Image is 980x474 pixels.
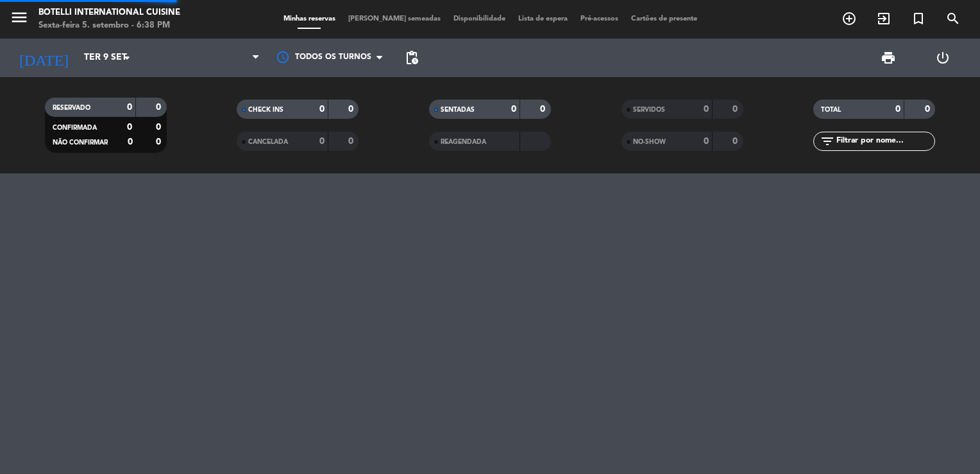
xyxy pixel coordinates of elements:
[835,134,934,148] input: Filtrar por nome...
[127,103,132,112] strong: 0
[732,137,740,146] strong: 0
[404,50,419,66] span: pending_actions
[156,123,164,132] strong: 0
[704,137,709,146] strong: 0
[511,105,516,114] strong: 0
[911,11,926,26] i: turned_in_not
[935,50,950,66] i: power_settings_new
[441,107,475,113] span: SENTADAS
[441,139,486,145] span: REAGENDADA
[447,15,512,22] span: Disponibilidade
[342,15,447,22] span: [PERSON_NAME] semeadas
[53,125,97,131] span: CONFIRMADA
[895,105,900,114] strong: 0
[10,8,29,31] button: menu
[319,137,325,146] strong: 0
[128,137,133,146] strong: 0
[53,139,108,146] span: NÃO CONFIRMAR
[248,139,288,145] span: CANCELADA
[945,11,961,26] i: search
[127,123,132,132] strong: 0
[633,139,666,145] span: NO-SHOW
[540,105,548,114] strong: 0
[876,11,891,26] i: exit_to_app
[319,105,325,114] strong: 0
[248,107,283,113] span: CHECK INS
[10,8,29,27] i: menu
[53,105,90,111] span: RESERVADO
[574,15,625,22] span: Pré-acessos
[156,137,164,146] strong: 0
[38,6,180,19] div: Botelli International Cuisine
[348,137,356,146] strong: 0
[156,103,164,112] strong: 0
[633,107,665,113] span: SERVIDOS
[820,134,835,149] i: filter_list
[925,105,933,114] strong: 0
[38,19,180,32] div: Sexta-feira 5. setembro - 6:38 PM
[119,50,135,66] i: arrow_drop_down
[625,15,704,22] span: Cartões de presente
[841,11,857,26] i: add_circle_outline
[881,50,896,66] span: print
[821,107,841,113] span: TOTAL
[10,44,78,72] i: [DATE]
[732,105,740,114] strong: 0
[512,15,574,22] span: Lista de espera
[348,105,356,114] strong: 0
[277,15,342,22] span: Minhas reservas
[916,39,970,77] div: LOG OUT
[704,105,709,114] strong: 0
